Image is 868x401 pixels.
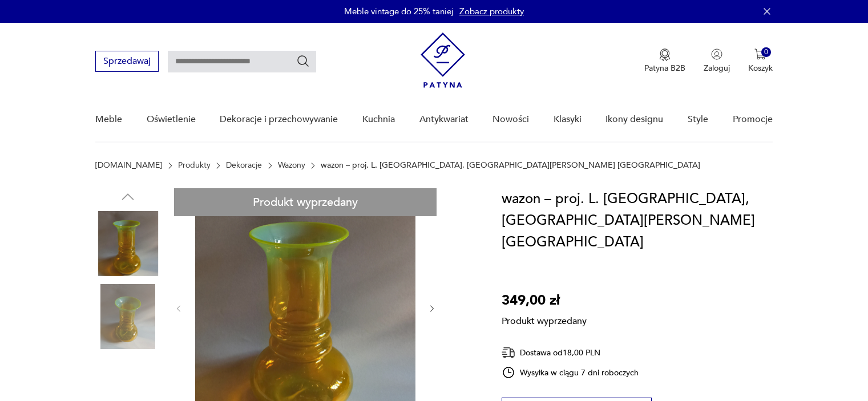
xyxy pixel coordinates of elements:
h1: wazon – proj. L. [GEOGRAPHIC_DATA], [GEOGRAPHIC_DATA][PERSON_NAME] [GEOGRAPHIC_DATA] [502,188,773,253]
div: Dostawa od 18,00 PLN [502,346,639,360]
img: Ikona medalu [659,48,671,61]
a: Produkty [178,161,211,170]
a: Dekoracje [226,161,262,170]
p: Zaloguj [704,63,730,74]
a: Zobacz produkty [459,6,524,17]
button: 0Koszyk [748,48,773,74]
a: Nowości [492,98,529,141]
button: Szukaj [296,54,310,68]
img: Patyna - sklep z meblami i dekoracjami vintage [421,33,465,88]
a: [DOMAIN_NAME] [95,161,162,170]
a: Klasyki [554,98,582,141]
button: Patyna B2B [644,48,685,74]
a: Sprzedawaj [95,58,159,66]
p: Produkt wyprzedany [502,311,587,327]
img: Ikonka użytkownika [711,48,722,60]
button: Zaloguj [704,48,730,74]
p: wazon – proj. L. [GEOGRAPHIC_DATA], [GEOGRAPHIC_DATA][PERSON_NAME] [GEOGRAPHIC_DATA] [321,161,700,170]
a: Meble [95,98,122,141]
img: Ikona koszyka [754,48,766,60]
a: Promocje [733,98,773,141]
a: Antykwariat [419,98,469,141]
button: Sprzedawaj [95,51,159,72]
a: Kuchnia [362,98,395,141]
a: Oświetlenie [147,98,196,141]
a: Style [688,98,708,141]
a: Wazony [278,161,305,170]
p: Meble vintage do 25% taniej [344,6,454,17]
img: Ikona dostawy [502,346,515,360]
a: Ikony designu [605,98,663,141]
div: 0 [761,47,771,57]
a: Dekoracje i przechowywanie [220,98,338,141]
p: Patyna B2B [644,63,685,74]
div: Wysyłka w ciągu 7 dni roboczych [502,366,639,379]
p: 349,00 zł [502,290,587,311]
p: Koszyk [748,63,773,74]
a: Ikona medaluPatyna B2B [644,48,685,74]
